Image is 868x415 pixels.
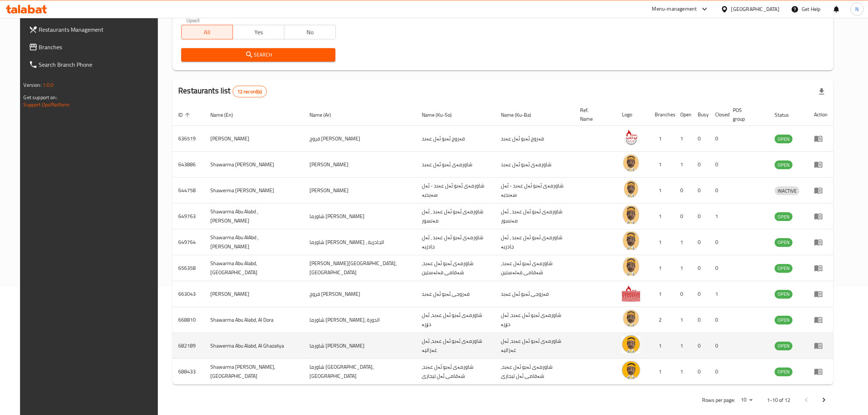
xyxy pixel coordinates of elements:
[622,180,640,198] img: Shawerma Abu Al-Abd - Al-Saidya
[674,229,692,255] td: 1
[775,290,793,299] div: OPEN
[422,110,461,119] span: Name (Ku-So)
[416,333,495,359] td: شاورمەی ئەبو ئەل عەبد، ئەل غەزالیە
[674,104,692,126] th: Open
[814,264,828,272] div: Menu
[495,307,574,333] td: شاورمەی ئەبو ئەل عەبد، ئەل دۆرە
[674,152,692,178] td: 1
[775,212,793,221] div: OPEN
[23,38,165,56] a: Branches
[181,25,233,39] button: All
[304,281,416,307] td: فروج [PERSON_NAME]
[649,281,674,307] td: 1
[814,134,828,143] div: Menu
[709,178,727,203] td: 0
[205,307,304,333] td: Shawarma Abu Alabd, Al Dora
[813,83,830,100] div: Export file
[622,257,640,276] img: Shawarma Abu Alabd, Palastin Street
[814,160,828,169] div: Menu
[416,229,495,255] td: شاورمەی ئەبو ئەل عەبد ، ئەل جادریە
[692,104,709,126] th: Busy
[205,255,304,281] td: Shawarma Abu Alabd, [GEOGRAPHIC_DATA]
[416,178,495,203] td: شاورمەی ئەبو ئەل عەبد - ئەل سەیدیە
[172,281,205,307] td: 663043
[304,333,416,359] td: شاورما [PERSON_NAME]
[692,359,709,385] td: 0
[39,25,159,34] span: Restaurants Management
[304,229,416,255] td: شاورما [PERSON_NAME] ، الجادرية
[775,186,799,195] div: INACTIVE
[775,238,793,247] span: OPEN
[674,255,692,281] td: 1
[709,229,727,255] td: 0
[649,104,674,126] th: Branches
[674,203,692,229] td: 0
[172,178,205,203] td: 644758
[172,104,833,385] table: enhanced table
[692,281,709,307] td: 0
[775,135,793,143] span: OPEN
[187,50,330,59] span: Search
[181,48,335,62] button: Search
[775,161,793,169] span: OPEN
[304,255,416,281] td: [PERSON_NAME][GEOGRAPHIC_DATA]، [GEOGRAPHIC_DATA]
[304,178,416,203] td: [PERSON_NAME]
[622,361,640,379] img: Shawarma Abo Alabd, Altijari Street
[287,27,333,38] span: No
[580,106,608,123] span: Ref. Name
[416,255,495,281] td: شاورمەی ئەبو ئەل عەبد، شەقامی فەلەستین
[649,229,674,255] td: 1
[709,359,727,385] td: 0
[416,281,495,307] td: فەروجی ئەبو ئەل عەبد
[814,341,828,350] div: Menu
[775,368,793,376] span: OPEN
[495,359,574,385] td: شاورمەی ئەبو ئەل عەبد، شەقامی ئەل تیجاری
[855,5,859,13] span: N
[622,335,640,353] img: Shawerma Abu Alabd, Al Ghazaliya
[205,203,304,229] td: Shawarma Abu Alabd , [PERSON_NAME]
[495,178,574,203] td: شاورمەی ئەبو ئەل عەبد - ئەل سەیدیە
[738,395,755,406] div: Rows per page:
[205,152,304,178] td: Shawarma [PERSON_NAME]
[692,152,709,178] td: 0
[775,290,793,298] span: OPEN
[304,203,416,229] td: شاورما [PERSON_NAME]
[652,5,697,13] div: Menu-management
[674,359,692,385] td: 1
[692,333,709,359] td: 0
[172,333,205,359] td: 682189
[495,126,574,152] td: فەروج ئەبو ئەل عەبد
[495,152,574,178] td: شاورمەی ئەبو ئەل عەبد
[205,229,304,255] td: Shawarma Abu AlAbd ، [PERSON_NAME]
[39,43,159,51] span: Branches
[709,203,727,229] td: 1
[709,255,727,281] td: 0
[649,359,674,385] td: 1
[808,104,833,126] th: Action
[649,203,674,229] td: 1
[205,359,304,385] td: Shawarma [PERSON_NAME], [GEOGRAPHIC_DATA]
[775,187,799,195] span: INACTIVE
[709,333,727,359] td: 0
[616,104,649,126] th: Logo
[649,307,674,333] td: 2
[815,391,833,409] button: Next page
[172,307,205,333] td: 668810
[39,60,159,69] span: Search Branch Phone
[205,333,304,359] td: Shawerma Abu Alabd, Al Ghazaliya
[622,309,640,327] img: Shawarma Abu Alabd, Al Dora
[692,203,709,229] td: 0
[814,238,828,247] div: Menu
[692,126,709,152] td: 0
[172,229,205,255] td: 649764
[775,110,798,119] span: Status
[709,126,727,152] td: 0
[310,110,340,119] span: Name (Ar)
[172,203,205,229] td: 649763
[775,316,793,324] span: OPEN
[709,307,727,333] td: 0
[775,264,793,272] span: OPEN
